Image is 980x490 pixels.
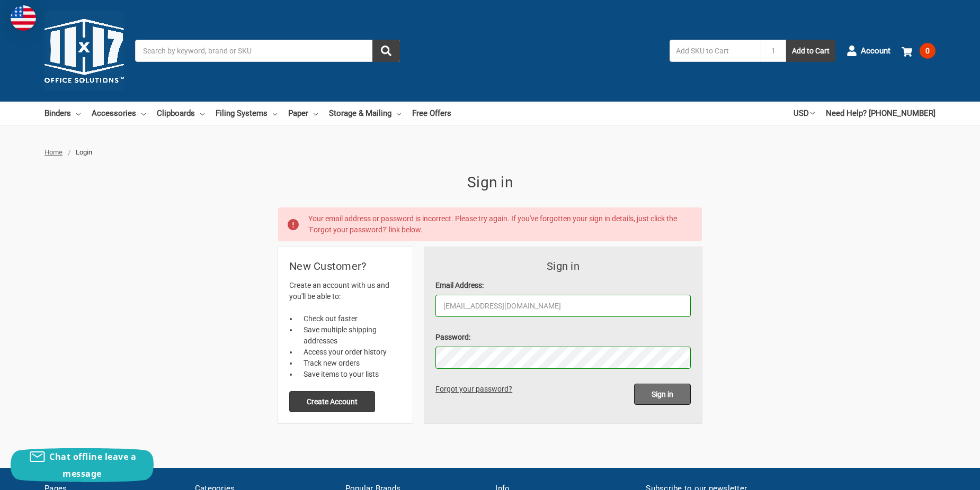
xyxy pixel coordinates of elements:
li: Save items to your lists [298,369,402,380]
li: Save multiple shipping addresses [298,324,402,347]
a: Need Help? [PHONE_NUMBER] [826,102,936,125]
span: Login [76,148,92,156]
span: Account [861,45,890,57]
h1: Sign in [278,171,702,194]
a: 0 [902,37,936,65]
span: 0 [920,43,936,59]
input: Search by keyword, brand or SKU [135,40,400,62]
input: Add SKU to Cart [670,40,761,62]
a: Clipboards [157,102,204,125]
button: Create Account [289,391,375,412]
a: Forgot your password? [435,385,516,393]
li: Access your order history [298,347,402,358]
h3: Sign in [435,258,691,274]
span: Chat offline leave a message [49,451,136,479]
li: Check out faster [298,313,402,324]
li: Track new orders [298,358,402,369]
h2: New Customer? [289,258,402,274]
input: Sign in [634,384,691,405]
a: Paper [288,102,318,125]
a: Accessories [92,102,146,125]
a: Filing Systems [216,102,277,125]
img: 11x17.com [44,11,124,90]
img: duty and tax information for United States [11,5,36,31]
a: Free Offers [412,102,451,125]
span: Your email address or password is incorrect. Please try again. If you've forgotten your sign in d... [308,214,677,234]
a: Account [847,37,890,65]
label: Email Address: [435,280,691,291]
a: Create Account [289,397,375,405]
button: Add to Cart [786,40,835,62]
a: USD [794,102,815,125]
button: Chat offline leave a message [11,448,154,482]
a: Binders [44,102,81,125]
p: Create an account with us and you'll be able to: [289,280,402,302]
a: Home [44,148,63,156]
label: Password: [435,332,691,343]
a: Storage & Mailing [329,102,401,125]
